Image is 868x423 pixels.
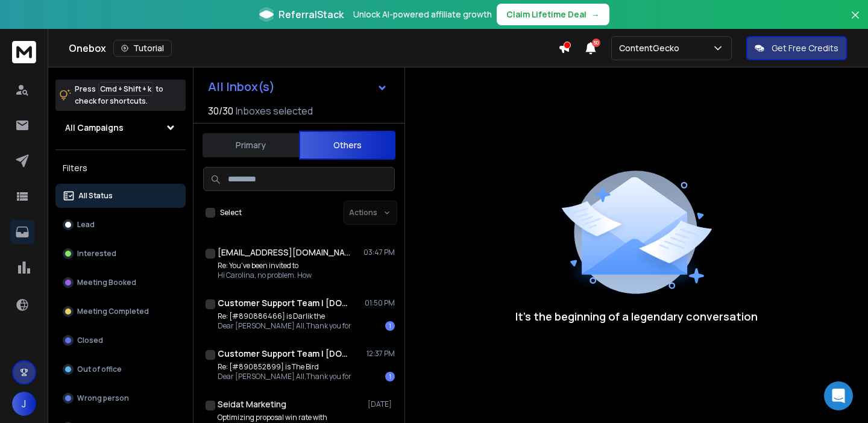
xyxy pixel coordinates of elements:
h1: Seidat Marketing [218,398,286,410]
h1: [EMAIL_ADDRESS][DOMAIN_NAME] [218,246,350,258]
span: 50 [592,39,600,47]
p: Interested [77,249,116,258]
span: 30 / 30 [208,104,233,118]
div: 1 [385,321,395,331]
p: Optimizing proposal win rate with [218,413,342,422]
h1: All Campaigns [65,122,124,134]
h3: Filters [55,160,186,177]
button: Tutorial [113,40,172,57]
p: Wrong person [77,393,129,403]
button: Meeting Booked [55,271,186,295]
p: Get Free Credits [772,42,838,54]
div: 1 [385,372,395,381]
button: All Status [55,184,186,208]
h3: Inboxes selected [236,104,313,118]
p: Dear [PERSON_NAME] All,Thank you for [218,372,351,381]
p: Lead [77,220,95,230]
button: Interested [55,242,186,266]
p: Meeting Completed [77,307,149,316]
button: Close banner [848,7,863,36]
button: Lead [55,213,186,237]
p: [DATE] [368,399,395,409]
button: Closed [55,328,186,352]
span: Cmd + Shift + k [98,82,153,96]
p: 12:37 PM [366,349,395,359]
p: Hi Carolina, no problem. How [218,271,312,280]
button: Others [299,131,395,160]
span: ReferralStack [278,7,344,22]
p: All Status [78,191,113,201]
button: Get Free Credits [746,36,847,60]
p: Closed [77,336,103,345]
p: Re: [#890852899] is The Bird [218,362,351,372]
button: J [12,392,36,416]
button: All Inbox(s) [198,75,397,99]
button: All Campaigns [55,116,186,140]
p: Dear [PERSON_NAME] All,Thank you for [218,321,351,331]
button: Out of office [55,357,186,381]
span: → [591,8,600,20]
p: It’s the beginning of a legendary conversation [515,308,758,325]
button: Wrong person [55,386,186,410]
p: Press to check for shortcuts. [75,83,163,107]
label: Select [220,208,242,218]
h1: Customer Support Team | [DOMAIN_NAME] [218,297,350,309]
p: 01:50 PM [365,298,395,308]
button: Claim Lifetime Deal→ [497,4,609,25]
p: Out of office [77,365,122,374]
p: 03:47 PM [363,248,395,257]
div: Open Intercom Messenger [824,381,853,410]
p: ContentGecko [619,42,684,54]
p: Meeting Booked [77,278,136,287]
p: Re: You've been invited to [218,261,312,271]
div: Onebox [69,40,558,57]
h1: Customer Support Team | [DOMAIN_NAME] [218,348,350,360]
h1: All Inbox(s) [208,81,275,93]
p: Unlock AI-powered affiliate growth [353,8,492,20]
button: Meeting Completed [55,299,186,324]
button: Primary [203,132,299,158]
p: Re: [#890886466] is Darlik the [218,312,351,321]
